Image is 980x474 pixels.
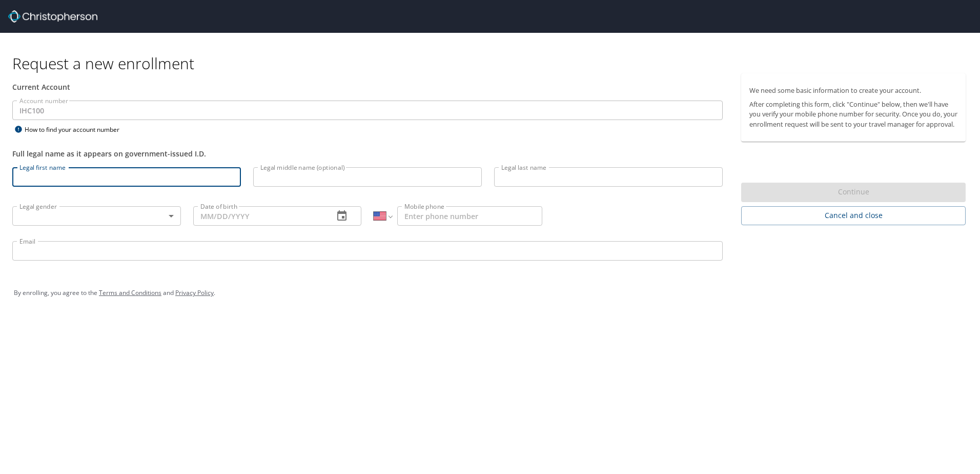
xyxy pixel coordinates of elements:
[12,123,140,136] div: How to find your account number
[14,280,966,306] div: By enrolling, you agree to the and .
[193,206,326,226] input: MM/DD/YYYY
[397,206,542,226] input: Enter phone number
[12,53,974,73] h1: Request a new enrollment
[12,82,723,92] div: Current Account
[175,288,214,297] a: Privacy Policy
[12,148,723,159] div: Full legal name as it appears on government-issued I.D.
[749,209,957,222] span: Cancel and close
[99,288,161,297] a: Terms and Conditions
[8,10,97,23] img: cbt logo
[749,86,957,95] p: We need some basic information to create your account.
[12,206,181,226] div: ​
[741,206,966,225] button: Cancel and close
[749,100,957,129] p: After completing this form, click "Continue" below, then we'll have you verify your mobile phone ...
